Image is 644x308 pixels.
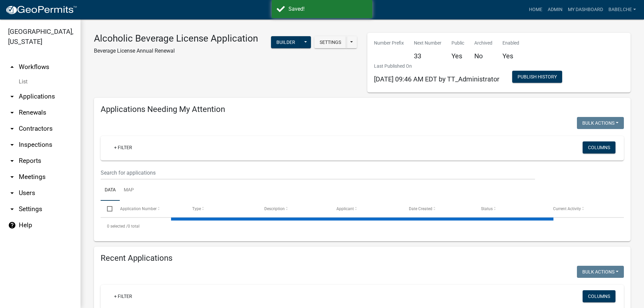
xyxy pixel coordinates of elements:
span: Applicant [336,206,354,211]
a: + Filter [109,290,138,302]
span: Type [192,206,201,211]
a: Data [101,180,120,201]
datatable-header-cell: Application Number [113,201,185,217]
span: Status [481,206,493,211]
i: arrow_drop_down [8,125,16,133]
a: Admin [545,3,565,16]
i: arrow_drop_down [8,141,16,149]
i: arrow_drop_down [8,205,16,213]
h3: Alcoholic Beverage License Application [94,33,258,44]
span: 0 selected / [107,224,128,229]
a: babelche [606,3,639,16]
datatable-header-cell: Select [101,201,113,217]
datatable-header-cell: Description [258,201,330,217]
span: Current Activity [553,206,581,211]
p: Archived [474,40,492,47]
datatable-header-cell: Applicant [330,201,402,217]
p: Enabled [502,40,519,47]
button: Bulk Actions [577,117,624,129]
span: Date Created [409,206,432,211]
span: Description [264,206,285,211]
span: Application Number [120,206,157,211]
div: 0 total [101,218,624,235]
h5: No [474,52,492,60]
wm-modal-confirm: Workflow Publish History [512,75,562,80]
datatable-header-cell: Status [475,201,547,217]
i: arrow_drop_down [8,173,16,181]
i: arrow_drop_up [8,63,16,71]
a: My Dashboard [565,3,606,16]
h5: Yes [451,52,464,60]
a: + Filter [109,141,138,153]
i: arrow_drop_down [8,93,16,101]
datatable-header-cell: Date Created [402,201,474,217]
input: Search for applications [101,166,535,180]
button: Bulk Actions [577,266,624,278]
p: Number Prefix [374,40,404,47]
i: help [8,221,16,229]
p: Public [451,40,464,47]
h5: 33 [414,52,441,60]
datatable-header-cell: Type [186,201,258,217]
h5: Yes [502,52,519,60]
i: arrow_drop_down [8,189,16,197]
button: Publish History [512,71,562,83]
p: Next Number [414,40,441,47]
a: Home [526,3,545,16]
button: Columns [583,141,615,153]
h4: Applications Needing My Attention [101,105,624,114]
datatable-header-cell: Current Activity [547,201,619,217]
p: Last Published On [374,63,499,70]
a: Map [120,180,138,201]
span: [DATE] 09:46 AM EDT by TT_Administrator [374,75,499,83]
i: arrow_drop_down [8,157,16,165]
div: Saved! [288,5,367,13]
button: Columns [583,290,615,302]
h4: Recent Applications [101,253,624,263]
i: arrow_drop_down [8,109,16,117]
button: Builder [271,36,301,48]
button: Settings [314,36,346,48]
p: Beverage License Annual Renewal [94,47,258,55]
